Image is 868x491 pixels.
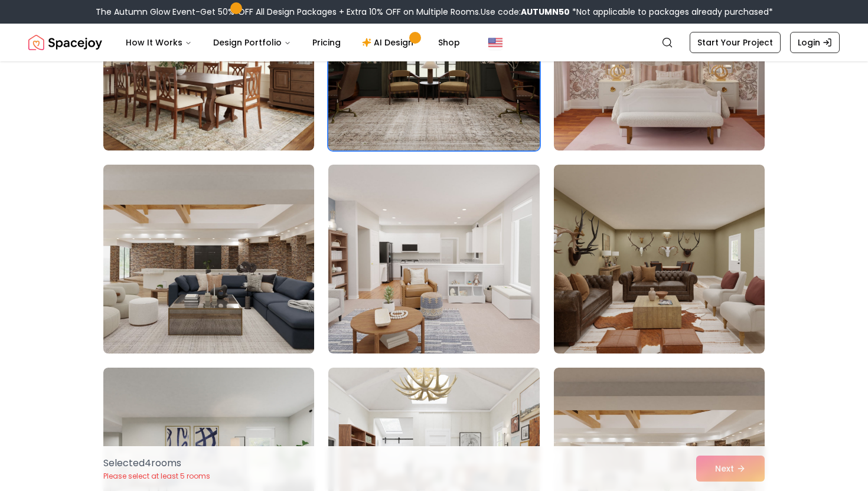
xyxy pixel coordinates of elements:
[353,31,426,54] a: AI Design
[554,165,765,353] img: Room room-33
[488,35,502,50] img: United States
[96,6,773,18] div: The Autumn Glow Event-Get 50% OFF All Design Packages + Extra 10% OFF on Multiple Rooms.
[521,6,570,18] b: AUTUMN50
[690,32,781,53] a: Start Your Project
[28,24,840,61] nav: Global
[98,160,319,358] img: Room room-31
[28,31,102,54] a: Spacejoy
[328,165,539,353] img: Room room-32
[28,31,102,54] img: Spacejoy Logo
[481,6,570,18] span: Use code:
[303,31,350,54] a: Pricing
[570,6,773,18] span: *Not applicable to packages already purchased*
[103,456,210,470] p: Selected 4 room s
[204,31,301,54] button: Design Portfolio
[790,32,840,53] a: Login
[116,31,201,54] button: How It Works
[429,31,469,54] a: Shop
[103,472,210,481] p: Please select at least 5 rooms
[116,31,469,54] nav: Main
